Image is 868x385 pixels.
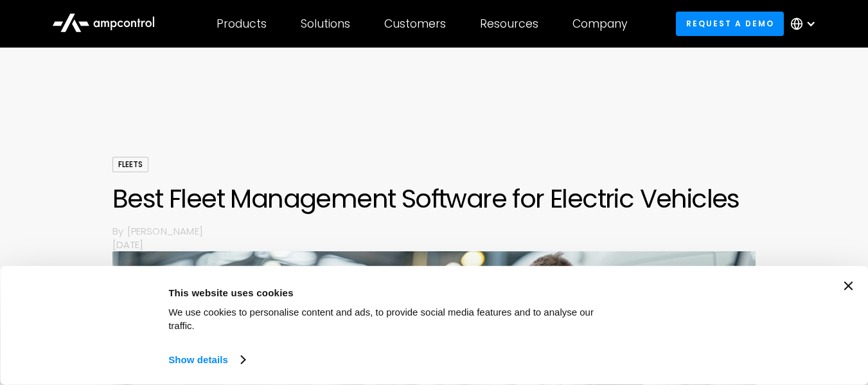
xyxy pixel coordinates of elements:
p: [PERSON_NAME] [127,224,756,238]
a: Request a demo [676,12,784,35]
div: Solutions [301,17,350,31]
div: Resources [480,17,538,31]
div: Customers [384,17,446,31]
h1: Best Fleet Management Software for Electric Vehicles [112,183,756,214]
div: This website uses cookies [168,285,621,300]
button: Okay [636,282,820,319]
button: Close banner [844,282,853,291]
span: We use cookies to personalise content and ads, to provide social media features and to analyse ou... [168,307,594,331]
div: Fleets [112,157,148,172]
p: By [112,224,127,238]
div: Products [217,17,267,31]
p: [DATE] [112,238,756,251]
div: Company [572,17,628,31]
a: Show details [168,350,244,370]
